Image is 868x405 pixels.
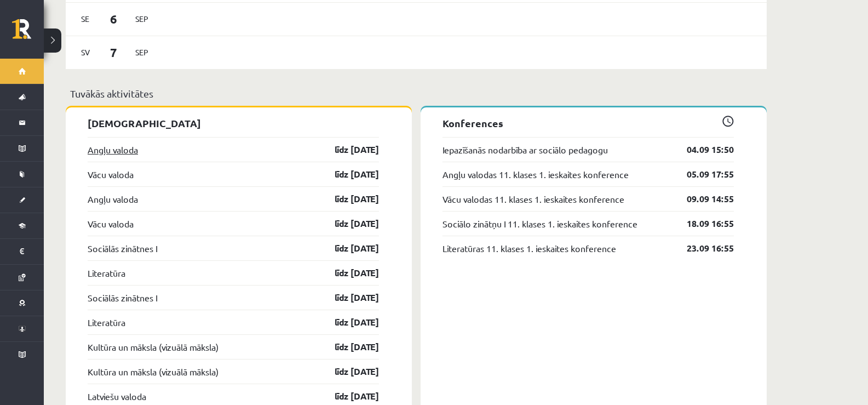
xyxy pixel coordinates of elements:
[442,116,734,130] p: Konferences
[88,217,134,230] a: Vācu valoda
[315,192,379,206] a: līdz [DATE]
[442,217,637,230] a: Sociālo zinātņu I 11. klases 1. ieskaites konference
[670,168,734,181] a: 05.09 17:55
[442,242,616,255] a: Literatūras 11. klases 1. ieskaites konference
[670,143,734,156] a: 04.09 15:50
[130,44,153,61] span: Sep
[315,168,379,181] a: līdz [DATE]
[315,390,379,403] a: līdz [DATE]
[315,365,379,378] a: līdz [DATE]
[88,168,134,181] a: Vācu valoda
[12,19,44,47] a: Rīgas 1. Tālmācības vidusskola
[315,340,379,353] a: līdz [DATE]
[88,340,219,353] a: Kultūra un māksla (vizuālā māksla)
[442,192,624,206] a: Vācu valodas 11. klases 1. ieskaites konference
[670,242,734,255] a: 23.09 16:55
[88,116,379,130] p: [DEMOGRAPHIC_DATA]
[315,143,379,156] a: līdz [DATE]
[442,143,608,156] a: Iepazīšanās nodarbība ar sociālo pedagogu
[315,291,379,304] a: līdz [DATE]
[88,242,157,255] a: Sociālās zinātnes I
[670,217,734,230] a: 18.09 16:55
[97,43,131,61] span: 7
[74,10,97,27] span: Se
[315,266,379,279] a: līdz [DATE]
[315,316,379,329] a: līdz [DATE]
[88,365,219,378] a: Kultūra un māksla (vizuālā māksla)
[315,217,379,230] a: līdz [DATE]
[88,143,138,156] a: Angļu valoda
[88,266,125,279] a: Literatūra
[315,242,379,255] a: līdz [DATE]
[74,44,97,61] span: Sv
[442,168,629,181] a: Angļu valodas 11. klases 1. ieskaites konference
[70,86,762,101] p: Tuvākās aktivitātes
[88,390,146,403] a: Latviešu valoda
[97,10,131,28] span: 6
[130,10,153,27] span: Sep
[670,192,734,206] a: 09.09 14:55
[88,192,138,206] a: Angļu valoda
[88,316,125,329] a: Literatūra
[88,291,157,304] a: Sociālās zinātnes I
